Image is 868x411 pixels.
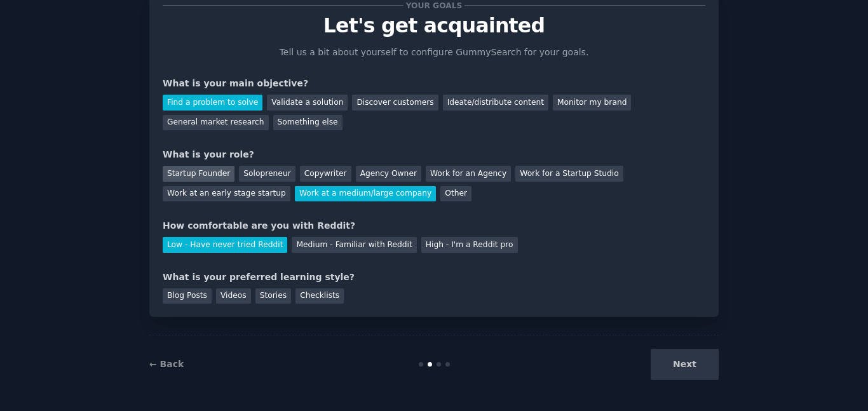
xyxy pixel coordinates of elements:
a: ← Back [149,359,184,369]
div: Monitor my brand [553,95,631,111]
div: Work at a medium/large company [295,186,436,202]
div: Work for an Agency [426,166,511,182]
div: Validate a solution [267,95,348,111]
p: Let's get acquainted [163,15,705,37]
div: Work at an early stage startup [163,186,290,202]
div: Stories [255,288,291,304]
div: Something else [273,115,342,131]
div: What is your role? [163,148,705,161]
div: Solopreneur [239,166,295,182]
p: Tell us a bit about yourself to configure GummySearch for your goals. [274,46,594,59]
div: What is your main objective? [163,77,705,90]
div: Blog Posts [163,288,212,304]
div: Startup Founder [163,166,234,182]
div: Copywriter [300,166,351,182]
div: Work for a Startup Studio [515,166,623,182]
div: How comfortable are you with Reddit? [163,219,705,232]
div: Medium - Familiar with Reddit [292,237,416,253]
div: What is your preferred learning style? [163,271,705,284]
div: Other [440,186,471,202]
div: Discover customers [352,95,438,111]
div: Checklists [295,288,344,304]
div: Videos [216,288,251,304]
div: Agency Owner [356,166,421,182]
div: Find a problem to solve [163,95,262,111]
div: General market research [163,115,269,131]
div: High - I'm a Reddit pro [421,237,518,253]
div: Low - Have never tried Reddit [163,237,287,253]
div: Ideate/distribute content [443,95,548,111]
